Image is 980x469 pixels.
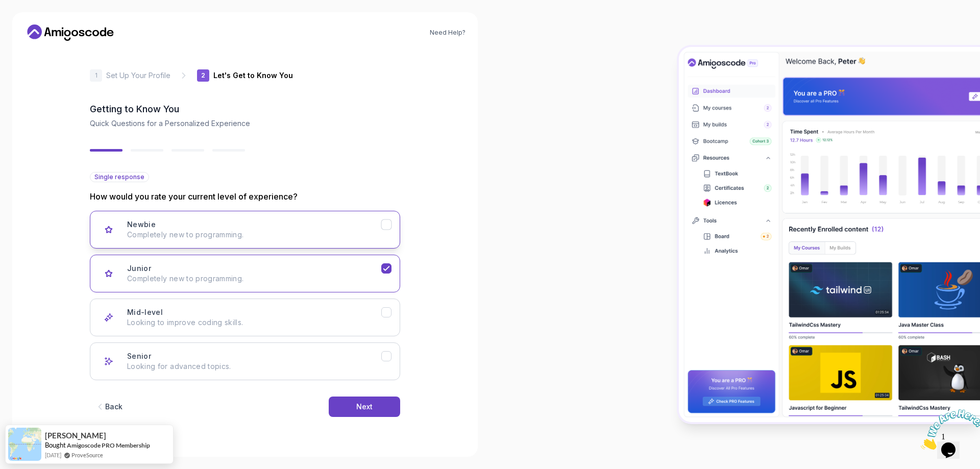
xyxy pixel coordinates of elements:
h3: Newbie [127,219,156,230]
img: Amigoscode Dashboard [679,47,980,422]
p: Looking for advanced topics. [127,361,381,372]
p: Looking to improve coding skills. [127,317,381,328]
a: Amigoscode PRO Membership [67,441,150,449]
p: Set Up Your Profile [106,70,170,81]
img: provesource social proof notification image [8,428,41,461]
p: Completely new to programming. [127,274,381,284]
h3: Mid-level [127,307,163,317]
h3: Junior [127,263,151,274]
button: Newbie [90,211,400,249]
div: Next [356,402,373,412]
span: Bought [45,441,66,449]
button: Next [329,397,400,417]
p: How would you rate your current level of experience? [90,190,400,203]
p: Completely new to programming. [127,230,381,240]
span: [DATE] [45,451,61,459]
button: Junior [90,255,400,292]
button: Mid-level [90,299,400,336]
p: 1 [95,72,97,79]
h3: Senior [127,351,151,361]
iframe: chat widget [917,405,980,454]
span: Single response [94,173,144,181]
span: [PERSON_NAME] [45,431,106,440]
button: Back [90,397,128,417]
a: Home link [24,24,116,41]
p: Let's Get to Know You [213,70,293,81]
p: Quick Questions for a Personalized Experience [90,118,400,129]
a: ProveSource [71,451,103,459]
h2: Getting to Know You [90,102,400,116]
a: Need Help? [430,29,465,37]
p: 2 [201,72,205,79]
img: Chat attention grabber [4,4,67,44]
span: 1 [4,4,8,13]
div: Back [105,402,122,412]
button: Senior [90,342,400,380]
